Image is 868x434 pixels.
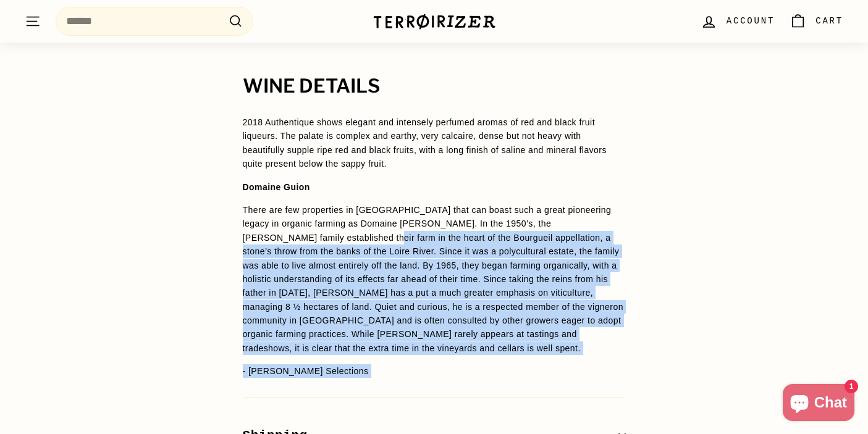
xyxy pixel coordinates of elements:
span: Cart [815,14,843,28]
span: Account [727,14,775,28]
a: Cart [782,3,851,40]
h2: WINE DETAILS [243,76,626,97]
span: There are few properties in [GEOGRAPHIC_DATA] that can boast such a great pioneering legacy in or... [243,205,623,353]
inbox-online-store-chat: Shopify online store chat [779,384,858,424]
span: - [PERSON_NAME] Selections [243,366,369,376]
span: 2018 Authentique shows elegant and intensely perfumed aromas of red and black fruit liqueurs. The... [243,117,607,169]
strong: Domaine Guion [243,182,310,192]
a: Account [693,3,782,40]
